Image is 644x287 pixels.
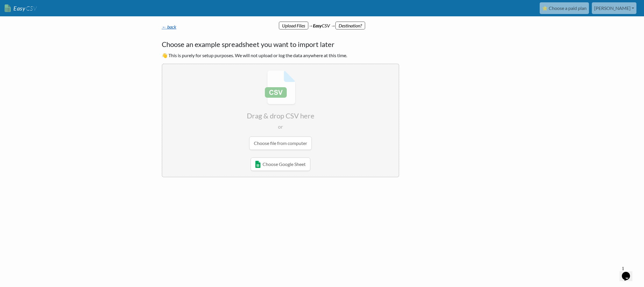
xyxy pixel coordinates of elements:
a: EasyCSV [5,2,37,14]
h4: Choose an example spreadsheet you want to import later [162,39,399,50]
a: ← back [162,24,176,29]
span: CSV [25,5,37,12]
a: Choose Google Sheet [251,157,310,171]
iframe: chat widget [620,264,638,281]
div: → CSV → [156,16,488,29]
a: ⭐ Choose a paid plan [540,2,589,14]
a: [PERSON_NAME] [592,2,636,14]
p: 👋 This is purely for setup purposes. We will not upload or log the data anywhere at this time. [162,52,399,59]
